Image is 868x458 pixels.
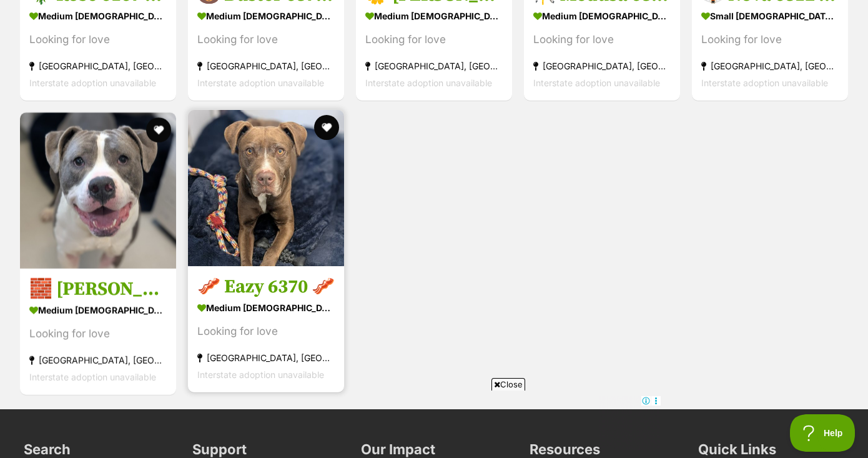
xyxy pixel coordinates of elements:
button: favourite [314,115,339,140]
h3: 🥓 Eazy 6370 🥓 [197,276,335,299]
span: Close [491,378,525,391]
div: [GEOGRAPHIC_DATA], [GEOGRAPHIC_DATA] [701,57,839,74]
div: [GEOGRAPHIC_DATA], [GEOGRAPHIC_DATA] [197,57,335,74]
div: medium [DEMOGRAPHIC_DATA] Dog [197,299,335,317]
iframe: Advertisement [207,396,661,452]
div: medium [DEMOGRAPHIC_DATA] Dog [29,7,167,25]
div: [GEOGRAPHIC_DATA], [GEOGRAPHIC_DATA] [29,352,167,369]
div: Looking for love [29,326,167,343]
span: Interstate adoption unavailable [29,372,156,383]
div: medium [DEMOGRAPHIC_DATA] Dog [197,7,335,25]
div: medium [DEMOGRAPHIC_DATA] Dog [533,7,671,25]
div: [GEOGRAPHIC_DATA], [GEOGRAPHIC_DATA] [365,57,503,74]
div: Looking for love [197,31,335,48]
div: Looking for love [533,31,671,48]
span: Interstate adoption unavailable [701,77,828,88]
span: Interstate adoption unavailable [29,77,156,88]
div: Looking for love [365,31,503,48]
a: 🧱 [PERSON_NAME] 6377 🧱 medium [DEMOGRAPHIC_DATA] Dog Looking for love [GEOGRAPHIC_DATA], [GEOGRAP... [20,269,176,396]
div: [GEOGRAPHIC_DATA], [GEOGRAPHIC_DATA] [533,57,671,74]
img: 🧱 Mason 6377 🧱 [20,112,176,269]
div: [GEOGRAPHIC_DATA], [GEOGRAPHIC_DATA] [29,57,167,74]
div: Looking for love [701,31,839,48]
div: Looking for love [29,31,167,48]
a: 🥓 Eazy 6370 🥓 medium [DEMOGRAPHIC_DATA] Dog Looking for love [GEOGRAPHIC_DATA], [GEOGRAPHIC_DATA]... [188,266,344,393]
div: Looking for love [197,324,335,341]
h3: 🧱 [PERSON_NAME] 6377 🧱 [29,278,167,302]
span: Interstate adoption unavailable [197,77,324,88]
span: Interstate adoption unavailable [533,77,660,88]
img: 🥓 Eazy 6370 🥓 [188,110,344,266]
div: medium [DEMOGRAPHIC_DATA] Dog [29,302,167,320]
div: medium [DEMOGRAPHIC_DATA] Dog [365,7,503,25]
div: small [DEMOGRAPHIC_DATA] Dog [701,7,839,25]
iframe: Help Scout Beacon - Open [790,414,856,452]
span: Interstate adoption unavailable [197,370,324,381]
div: [GEOGRAPHIC_DATA], [GEOGRAPHIC_DATA] [197,350,335,367]
span: Interstate adoption unavailable [365,77,492,88]
button: favourite [146,117,171,142]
